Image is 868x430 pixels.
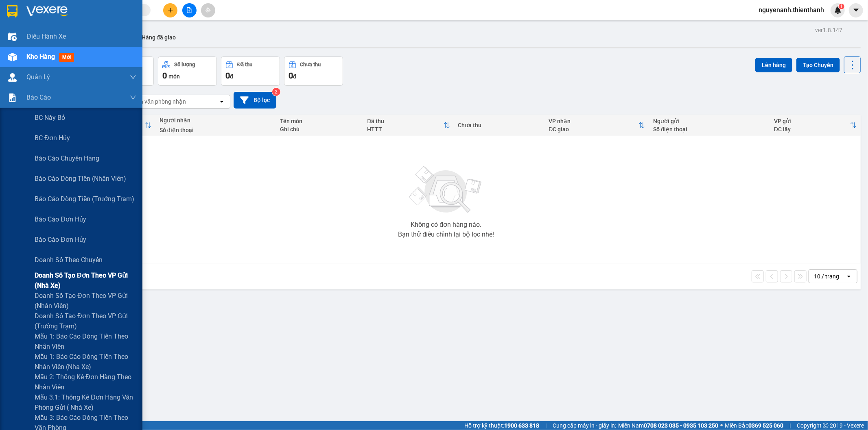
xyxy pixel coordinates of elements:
[35,392,136,413] span: Mẫu 3.1: Thống kê đơn hàng văn phòng gửi ( Nhà xe)
[789,421,791,430] span: |
[237,62,252,67] div: Đã thu
[225,71,230,80] span: 0
[168,7,173,13] span: plus
[230,73,233,80] span: đ
[272,88,280,96] sup: 2
[849,3,863,17] button: caret-down
[26,31,66,41] span: Điều hành xe
[398,231,494,238] div: Bạn thử điều chỉnh lại bộ lọc nhé!
[280,126,359,132] div: Ghi chú
[840,4,843,9] span: 1
[35,113,65,123] span: BC này bỏ
[458,122,541,128] div: Chưa thu
[720,424,723,427] span: ⚪️
[363,115,454,136] th: Toggle SortBy
[504,422,539,429] strong: 1900 633 818
[35,153,99,163] span: Báo cáo chuyến hàng
[653,118,765,124] div: Người gửi
[846,273,852,280] svg: open
[774,126,850,132] div: ĐC lấy
[26,92,51,102] span: Báo cáo
[545,421,547,430] span: |
[219,98,225,105] svg: open
[35,194,134,204] span: Báo cáo dòng tiền (trưởng trạm)
[293,73,296,80] span: đ
[234,92,276,109] button: Bộ lọc
[26,72,50,82] span: Quản Lý
[59,53,74,62] span: mới
[35,291,136,311] span: Doanh số tạo đơn theo VP gửi (nhân viên)
[130,74,136,80] span: down
[35,372,136,392] span: Mẫu 2: Thống kê đơn hàng theo nhân viên
[280,118,359,124] div: Tên món
[158,56,217,86] button: Số lượng0món
[300,62,321,67] div: Chưa thu
[135,28,182,47] button: Hàng đã giao
[205,7,211,13] span: aim
[163,3,177,17] button: plus
[160,117,272,124] div: Người nhận
[834,7,842,14] img: icon-new-feature
[201,3,215,17] button: aim
[411,222,481,228] div: Không có đơn hàng nào.
[174,62,195,67] div: Số lượng
[755,58,792,72] button: Lên hàng
[284,56,343,86] button: Chưa thu0đ
[549,118,638,124] div: VP nhận
[653,126,765,132] div: Số điện thoại
[367,118,444,124] div: Đã thu
[367,126,444,132] div: HTTT
[853,7,860,14] span: caret-down
[186,7,192,13] span: file-add
[35,214,86,224] span: Báo cáo đơn hủy
[839,4,844,9] sup: 1
[752,5,831,15] span: nguyenanh.thienthanh
[815,26,842,35] div: ver 1.8.147
[725,421,783,430] span: Miền Bắc
[748,422,783,429] strong: 0369 525 060
[35,270,136,291] span: Doanh số tạo đơn theo VP gửi (nhà xe)
[770,115,861,136] th: Toggle SortBy
[160,127,272,133] div: Số điện thoại
[774,118,850,124] div: VP gửi
[405,161,487,218] img: svg+xml;base64,PHN2ZyBjbGFzcz0ibGlzdC1wbHVnX19zdmciIHhtbG5zPSJodHRwOi8vd3d3LnczLm9yZy8yMDAwL3N2Zy...
[8,33,17,41] img: warehouse-icon
[35,311,136,331] span: Doanh số tạo đơn theo VP gửi (trưởng trạm)
[8,93,17,102] img: solution-icon
[544,115,649,136] th: Toggle SortBy
[35,331,136,352] span: Mẫu 1: Báo cáo dòng tiền theo nhân viên
[35,235,86,245] span: Báo cáo đơn hủy
[618,421,718,430] span: Miền Nam
[35,352,136,372] span: Mẫu 1: Báo cáo dòng tiền theo nhân viên (nha xe)
[130,94,136,101] span: down
[8,73,17,82] img: warehouse-icon
[130,98,186,106] div: Chọn văn phòng nhận
[168,73,180,80] span: món
[8,53,17,61] img: warehouse-icon
[162,71,167,80] span: 0
[26,53,55,61] span: Kho hàng
[553,421,616,430] span: Cung cấp máy in - giấy in:
[644,422,718,429] strong: 0708 023 035 - 0935 103 250
[814,272,839,280] div: 10 / trang
[823,423,829,428] span: copyright
[182,3,197,17] button: file-add
[464,421,539,430] span: Hỗ trợ kỹ thuật:
[7,5,17,17] img: logo-vxr
[35,133,70,143] span: BC đơn hủy
[289,71,293,80] span: 0
[35,255,103,265] span: Doanh số theo chuyến
[35,174,126,184] span: Báo cáo dòng tiền (nhân viên)
[549,126,638,132] div: ĐC giao
[796,58,840,72] button: Tạo Chuyến
[221,56,280,86] button: Đã thu0đ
